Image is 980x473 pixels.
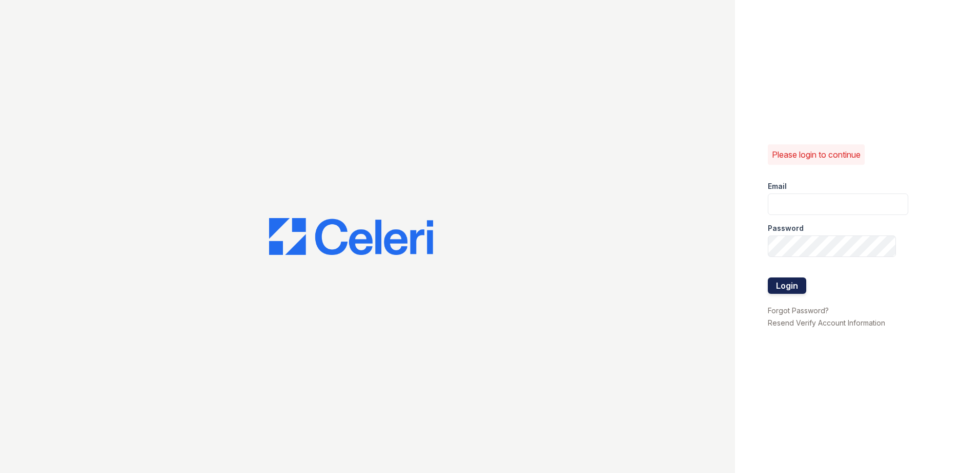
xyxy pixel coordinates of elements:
a: Resend Verify Account Information [768,318,885,327]
label: Password [768,223,804,233]
label: Email [768,181,787,191]
p: Please login to continue [772,148,861,161]
img: CE_Logo_Blue-a8612792a0a2168367f1c8372b55b34899dd931a85d93a1a3d3e32e68fde9ad4.png [269,218,433,255]
button: Login [768,277,806,294]
a: Forgot Password? [768,306,829,315]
